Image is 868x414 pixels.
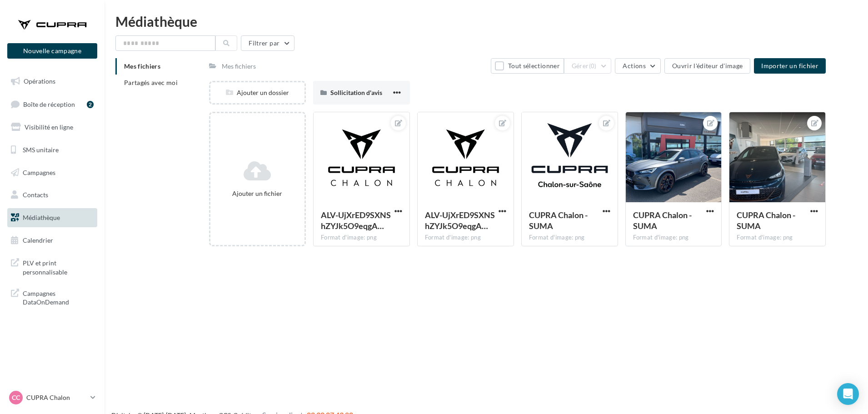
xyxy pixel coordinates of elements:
span: CUPRA Chalon - SUMA [633,210,692,231]
button: Gérer(0) [564,58,612,74]
div: Open Intercom Messenger [837,383,859,405]
span: Campagnes [23,168,55,176]
a: SMS unitaire [5,140,99,160]
a: Médiathèque [5,208,99,227]
button: Nouvelle campagne [7,43,97,59]
span: ALV-UjXrED9SXNShZYJk5O9eqgAnnvX5ClHPqZUc4kJB1G--FVOtCZhl [425,210,495,231]
span: Opérations [24,77,55,85]
a: Campagnes [5,163,99,182]
span: CUPRA Chalon - SUMA [737,210,795,231]
button: Importer un fichier [754,58,826,74]
div: Ajouter un dossier [210,88,304,97]
div: Ajouter un fichier [214,189,301,198]
a: CC CUPRA Chalon [7,389,97,406]
span: Médiathèque [23,214,60,221]
a: Boîte de réception2 [5,95,99,114]
button: Actions [615,58,660,74]
div: Mes fichiers [222,62,256,71]
span: ALV-UjXrED9SXNShZYJk5O9eqgAnnvX5ClHPqZUc4kJB1G--FVOtCZhl [321,210,391,231]
span: Sollicitation d'avis [330,89,382,96]
button: Filtrer par [241,35,294,51]
a: Campagnes DataOnDemand [5,284,99,310]
div: Format d'image: png [737,234,818,242]
a: Calendrier [5,231,99,250]
span: Importer un fichier [761,62,818,70]
div: Médiathèque [115,15,857,28]
span: Visibilité en ligne [25,123,73,131]
span: Calendrier [23,236,53,244]
span: Boîte de réception [23,100,75,108]
a: Visibilité en ligne [5,118,99,137]
a: PLV et print personnalisable [5,253,99,280]
span: Contacts [23,191,48,199]
span: CUPRA Chalon - SUMA [529,210,588,231]
span: (0) [589,62,597,70]
button: Ouvrir l'éditeur d'image [664,58,750,74]
span: SMS unitaire [23,146,59,154]
p: CUPRA Chalon [26,393,87,402]
button: Tout sélectionner [491,58,564,74]
div: Format d'image: png [321,234,402,242]
div: 2 [87,101,94,108]
span: CC [12,393,20,402]
span: Actions [623,62,645,70]
span: Campagnes DataOnDemand [23,287,94,307]
a: Contacts [5,185,99,205]
a: Opérations [5,72,99,91]
div: Format d'image: png [425,234,506,242]
span: PLV et print personnalisable [23,257,94,276]
span: Partagés avec moi [124,79,178,86]
div: Format d'image: png [633,234,714,242]
span: Mes fichiers [124,62,160,70]
div: Format d'image: png [529,234,610,242]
